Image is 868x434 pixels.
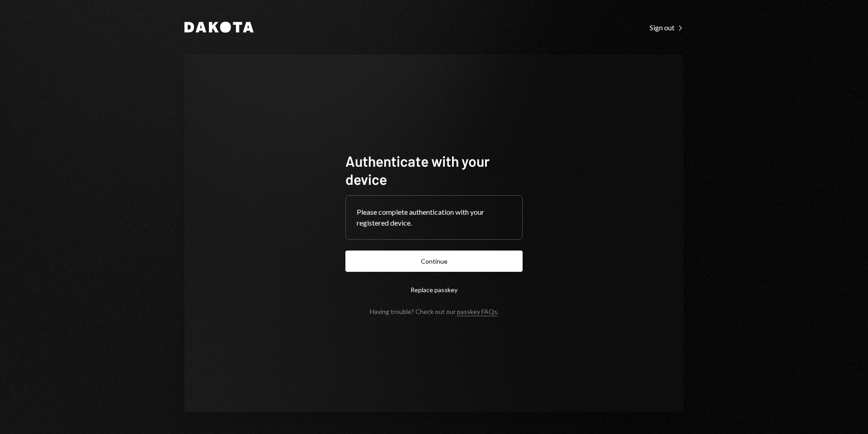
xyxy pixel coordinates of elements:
[345,251,523,272] button: Continue
[457,308,497,316] a: passkey FAQs
[650,22,684,32] a: Sign out
[370,308,499,315] div: Having trouble? Check out our .
[357,207,511,228] div: Please complete authentication with your registered device.
[650,23,684,32] div: Sign out
[345,152,523,188] h1: Authenticate with your device
[345,279,523,300] button: Replace passkey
